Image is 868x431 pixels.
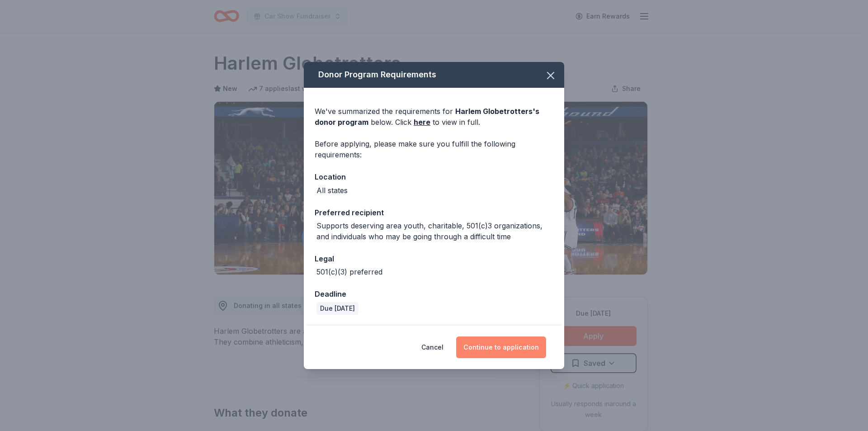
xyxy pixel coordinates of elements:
div: We've summarized the requirements for below. Click to view in full. [315,106,553,128]
div: Before applying, please make sure you fulfill the following requirements: [315,138,553,160]
div: All states [316,185,348,196]
button: Continue to application [456,336,546,358]
div: Location [315,171,553,183]
div: 501(c)(3) preferred [316,266,382,277]
div: Legal [315,253,553,265]
div: Donor Program Requirements [304,62,564,88]
button: Cancel [421,336,443,358]
div: Due [DATE] [316,302,359,315]
div: Deadline [315,288,553,300]
a: here [414,117,430,128]
div: Preferred recipient [315,207,553,218]
div: Supports deserving area youth, charitable, 501(c)3 organizations, and individuals who may be goin... [316,220,553,242]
